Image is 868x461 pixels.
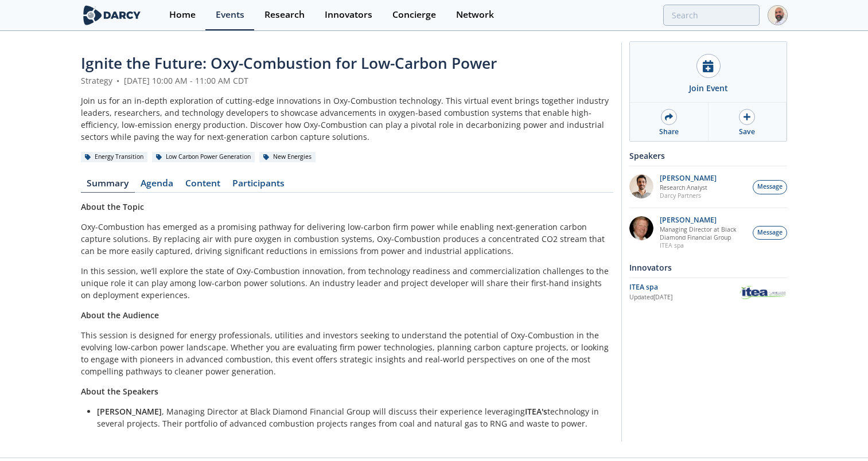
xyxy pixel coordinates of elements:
p: [PERSON_NAME] [660,216,747,224]
div: Save [739,127,755,137]
p: Darcy Partners [660,192,717,200]
div: Energy Transition [81,152,148,162]
img: logo-wide.svg [81,5,143,25]
a: Content [180,179,227,193]
div: Low Carbon Power Generation [152,152,255,162]
div: Innovators [325,10,372,19]
div: Network [456,10,494,19]
li: , Managing Director at Black Diamond Financial Group will discuss their experience leveraging tec... [97,405,605,429]
span: • [115,75,122,86]
div: Join us for an in-depth exploration of cutting-edge innovations in Oxy-Combustion technology. Thi... [81,95,613,143]
div: Events [216,10,244,19]
a: Participants [227,179,291,193]
input: Advanced Search [663,5,760,26]
div: Concierge [392,10,436,19]
p: Research Analyst [660,183,717,192]
div: Updated [DATE] [629,293,739,302]
span: Ignite the Future: Oxy-Combustion for Low-Carbon Power [81,53,497,73]
p: Managing Director at Black Diamond Financial Group [660,225,747,241]
div: Research [264,10,305,19]
button: Message [753,226,787,240]
a: Summary [81,179,135,193]
p: [PERSON_NAME] [660,174,717,182]
div: ITEA spa [629,282,739,292]
strong: [PERSON_NAME] [97,406,162,417]
strong: About the Audience [81,310,159,321]
p: In this session, we’ll explore the state of Oxy-Combustion innovation, from technology readiness ... [81,265,613,301]
p: Oxy-Combustion has emerged as a promising pathway for delivering low-carbon firm power while enab... [81,221,613,257]
a: ITEA spa Updated[DATE] ITEA spa [629,282,787,302]
strong: About the Speakers [81,386,158,397]
button: Message [753,180,787,194]
img: Profile [768,5,788,25]
p: ITEA spa [660,241,747,249]
span: Message [757,182,783,192]
strong: About the Topic [81,201,144,212]
div: New Energies [259,152,316,162]
div: Share [659,127,679,137]
img: 5c882eca-8b14-43be-9dc2-518e113e9a37 [629,216,653,240]
div: Strategy [DATE] 10:00 AM - 11:00 AM CDT [81,75,613,87]
span: Message [757,228,783,237]
p: This session is designed for energy professionals, utilities and investors seeking to understand ... [81,329,613,377]
div: Innovators [629,257,787,278]
strong: ITEA's [525,406,547,417]
iframe: chat widget [820,415,857,450]
img: ITEA spa [739,284,787,300]
div: Home [169,10,196,19]
div: Join Event [689,82,728,94]
div: Speakers [629,146,787,166]
img: e78dc165-e339-43be-b819-6f39ce58aec6 [629,174,653,198]
a: Agenda [135,179,180,193]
